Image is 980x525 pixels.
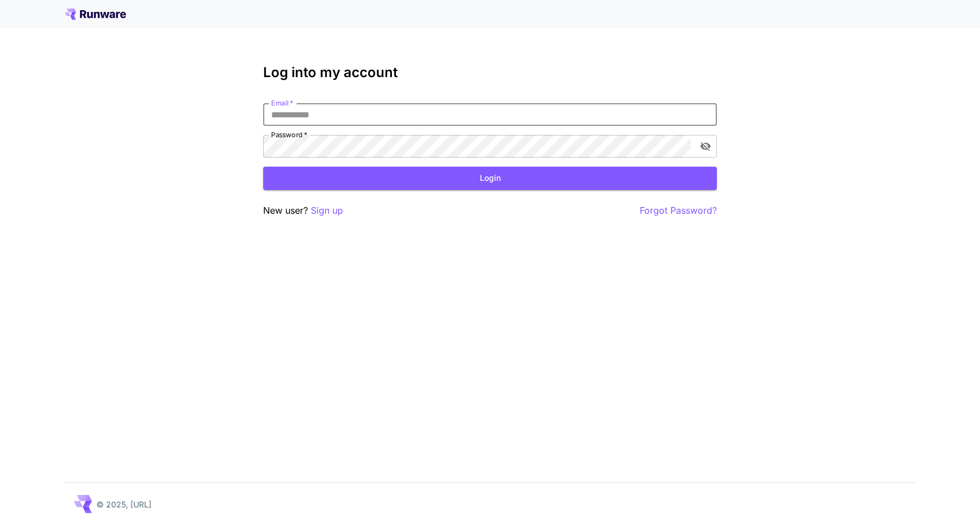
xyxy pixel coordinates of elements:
[311,204,343,218] button: Sign up
[263,204,343,218] p: New user?
[695,136,716,156] button: toggle password visibility
[271,130,307,139] label: Password
[96,498,151,510] p: © 2025, [URL]
[263,65,717,81] h3: Log into my account
[271,98,293,108] label: Email
[640,204,717,218] button: Forgot Password?
[263,167,717,190] button: Login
